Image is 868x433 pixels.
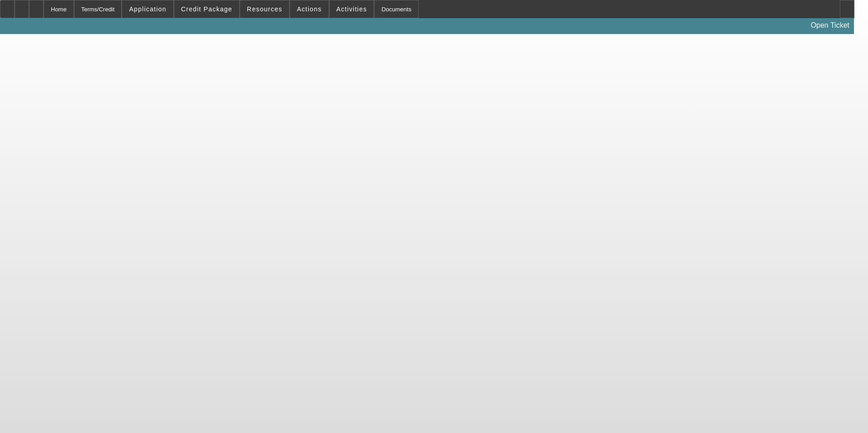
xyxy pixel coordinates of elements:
button: Actions [290,0,329,18]
span: Actions [297,5,322,13]
span: Application [129,5,166,13]
span: Resources [247,5,282,13]
span: Activities [336,5,367,13]
button: Activities [330,0,374,18]
button: Credit Package [174,0,239,18]
button: Resources [240,0,289,18]
button: Application [122,0,173,18]
a: Open Ticket [807,18,853,33]
span: Credit Package [181,5,232,13]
